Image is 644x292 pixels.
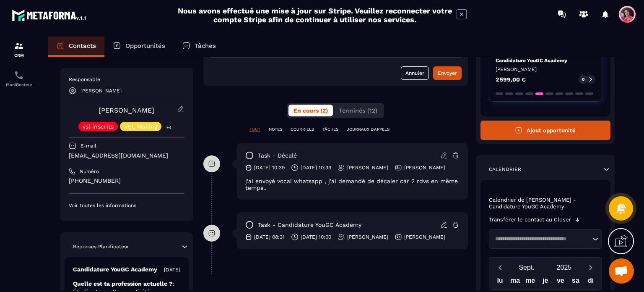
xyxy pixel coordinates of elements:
[177,6,452,24] h2: Nous avons effectué une mise à jour sur Stripe. Veuillez reconnecter votre compte Stripe afin de ...
[174,37,224,57] a: Tâches
[69,202,184,209] p: Voir toutes les informations
[404,164,445,171] p: [PERSON_NAME]
[195,42,216,50] p: Tâches
[489,229,602,249] div: Search for option
[291,126,314,132] p: COURRIELS
[334,105,382,116] button: Terminés (12)
[583,275,598,289] div: di
[80,142,96,149] p: E-mail
[2,34,36,64] a: formationformationCRM
[301,164,331,171] p: [DATE] 10:39
[347,234,388,240] p: [PERSON_NAME]
[125,42,165,50] p: Opportunités
[69,42,96,50] p: Contacts
[347,164,388,171] p: [PERSON_NAME]
[347,126,390,132] p: JOURNAUX D'APPELS
[99,106,154,114] a: [PERSON_NAME]
[508,275,523,289] div: ma
[254,164,285,171] p: [DATE] 10:39
[492,235,591,243] input: Search for option
[245,178,460,191] div: j'ai envoyé vocal whatsapp , j'ai demandé de décaler car 2 rdvs en même temps..
[489,166,521,173] p: Calendrier
[508,260,545,275] button: Open months overlay
[258,152,297,160] p: task - décalé
[254,234,285,240] p: [DATE] 08:31
[164,266,180,273] p: [DATE]
[339,107,377,114] span: Terminés (12)
[48,37,104,57] a: Contacts
[609,258,634,284] div: Ouvrir le chat
[523,275,538,289] div: me
[258,221,361,229] p: task - Candidature YouGC Academy
[496,76,526,82] p: 2 599,00 €
[553,275,568,289] div: ve
[2,53,36,58] p: CRM
[493,262,508,273] button: Previous month
[322,126,338,132] p: TÂCHES
[104,37,174,57] a: Opportunités
[489,216,571,223] p: Transférer le contact au Closer
[69,177,184,185] p: [PHONE_NUMBER]
[80,88,122,94] p: [PERSON_NAME]
[582,76,584,82] p: 0
[293,107,328,114] span: En cours (2)
[14,41,24,51] img: formation
[480,121,611,140] button: Ajout opportunité
[73,266,157,274] p: Candidature YouGC Academy
[496,57,596,64] p: Candidature YouGC Academy
[14,70,24,80] img: scheduler
[568,275,583,289] div: sa
[538,275,553,289] div: je
[249,126,260,132] p: TOUT
[401,66,429,80] button: Annuler
[80,168,99,175] p: Numéro
[69,152,184,160] p: [EMAIL_ADDRESS][DOMAIN_NAME]
[73,243,129,250] p: Réponses Planificateur
[288,105,333,116] button: En cours (2)
[301,234,331,240] p: [DATE] 10:00
[545,260,583,275] button: Open years overlay
[12,8,87,23] img: logo
[438,69,457,77] div: Envoyer
[492,275,507,289] div: lu
[404,234,445,240] p: [PERSON_NAME]
[83,124,114,129] p: vsl inscrits
[583,262,598,273] button: Next month
[269,126,282,132] p: NOTES
[489,197,602,210] p: Calendrier de [PERSON_NAME] - Candidature YouGC Academy
[124,124,157,129] p: VSL Mailing
[433,66,462,80] button: Envoyer
[2,82,36,87] p: Planificateur
[164,123,174,132] p: +4
[2,64,36,93] a: schedulerschedulerPlanificateur
[69,76,184,83] p: Responsable
[496,66,596,73] p: [PERSON_NAME]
